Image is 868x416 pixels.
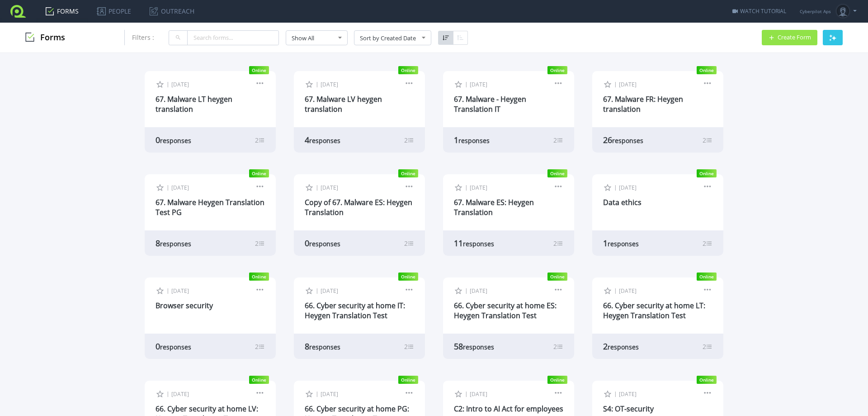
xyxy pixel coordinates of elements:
[255,239,265,248] div: 2
[458,136,490,145] span: responses
[463,343,494,351] span: responses
[608,239,639,248] span: responses
[305,341,372,352] div: 8
[614,80,617,88] span: |
[697,376,717,384] span: Online
[249,273,269,281] span: Online
[547,66,567,74] span: Online
[305,94,382,114] a: 67. Malware LV heygen translation
[465,80,468,88] span: |
[398,66,418,74] span: Online
[612,136,643,145] span: responses
[160,136,191,145] span: responses
[156,301,213,311] a: Browser security
[316,183,319,191] span: |
[454,341,521,352] div: 58
[321,184,338,191] span: [DATE]
[305,238,372,249] div: 0
[454,301,557,320] a: 66. Cyber security at home ES: Heygen Translation Test
[553,342,563,351] div: 2
[156,197,264,217] a: 67. Malware Heygen Translation Test PG
[404,239,414,248] div: 2
[603,197,642,207] a: Data ethics
[404,342,414,351] div: 2
[166,183,170,191] span: |
[398,376,418,384] span: Online
[823,30,843,45] button: AI Generate
[553,239,563,248] div: 2
[465,183,468,191] span: |
[255,342,265,351] div: 2
[614,390,617,397] span: |
[156,341,222,352] div: 0
[762,30,817,45] button: Create Form
[171,287,189,295] span: [DATE]
[321,287,338,295] span: [DATE]
[171,390,189,398] span: [DATE]
[249,376,269,384] span: Online
[255,136,265,144] div: 2
[470,184,487,191] span: [DATE]
[404,136,414,144] div: 2
[614,183,617,191] span: |
[321,390,338,398] span: [DATE]
[316,390,319,397] span: |
[454,238,521,249] div: 11
[470,390,487,398] span: [DATE]
[619,184,637,191] span: [DATE]
[608,343,639,351] span: responses
[619,81,637,88] span: [DATE]
[398,273,418,281] span: Online
[171,81,189,88] span: [DATE]
[309,239,340,248] span: responses
[316,80,319,88] span: |
[305,134,372,145] div: 4
[25,33,65,43] h3: Forms
[697,66,717,74] span: Online
[732,7,786,15] a: WATCH TUTORIAL
[470,81,487,88] span: [DATE]
[778,34,811,40] span: Create Form
[171,184,189,191] span: [DATE]
[603,341,670,352] div: 2
[316,287,319,294] span: |
[547,273,567,281] span: Online
[454,134,521,145] div: 1
[603,238,670,249] div: 1
[465,390,468,397] span: |
[465,287,468,294] span: |
[156,94,232,114] a: 67. Malware LT heygen translation
[156,238,222,249] div: 8
[166,80,170,88] span: |
[309,343,340,351] span: responses
[309,136,340,145] span: responses
[166,390,170,397] span: |
[166,287,170,294] span: |
[603,404,654,414] a: S4: OT-security
[547,169,567,177] span: Online
[454,404,563,414] a: C2: Intro to AI Act for employees
[156,134,222,145] div: 0
[463,239,494,248] span: responses
[603,94,683,114] a: 67. Malware FR: Heygen translation
[249,66,269,74] span: Online
[697,169,717,177] span: Online
[305,197,412,217] a: Copy of 67. Malware ES: Heygen Translation
[454,197,534,217] a: 67. Malware ES: Heygen Translation
[187,30,279,45] input: Search forms...
[249,169,269,177] span: Online
[547,376,567,384] span: Online
[321,81,338,88] span: [DATE]
[703,342,712,351] div: 2
[398,169,418,177] span: Online
[703,136,712,144] div: 2
[619,287,637,295] span: [DATE]
[454,94,526,114] a: 67. Malware - Heygen Translation IT
[160,239,191,248] span: responses
[619,390,637,398] span: [DATE]
[160,343,191,351] span: responses
[553,136,563,144] div: 2
[603,134,670,145] div: 26
[603,301,705,320] a: 66. Cyber security at home LT: Heygen Translation Test
[614,287,617,294] span: |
